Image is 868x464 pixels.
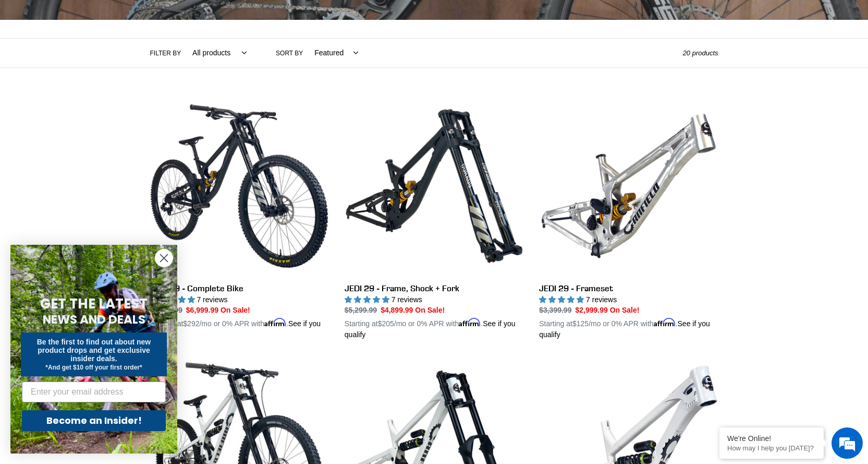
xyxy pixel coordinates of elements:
[727,444,816,452] p: How may I help you today?
[727,434,816,443] div: We're Online!
[22,410,166,431] button: Become an Insider!
[155,249,173,267] button: Close dialog
[45,364,142,371] span: *And get $10 off your first order*
[37,338,151,363] span: Be the first to find out about new product drops and get exclusive insider deals.
[22,382,166,402] input: Enter your email address
[40,294,148,313] span: GET THE LATEST
[276,49,303,58] label: Sort by
[683,49,718,57] span: 20 products
[43,311,145,328] span: NEWS AND DEALS
[150,49,181,58] label: Filter by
